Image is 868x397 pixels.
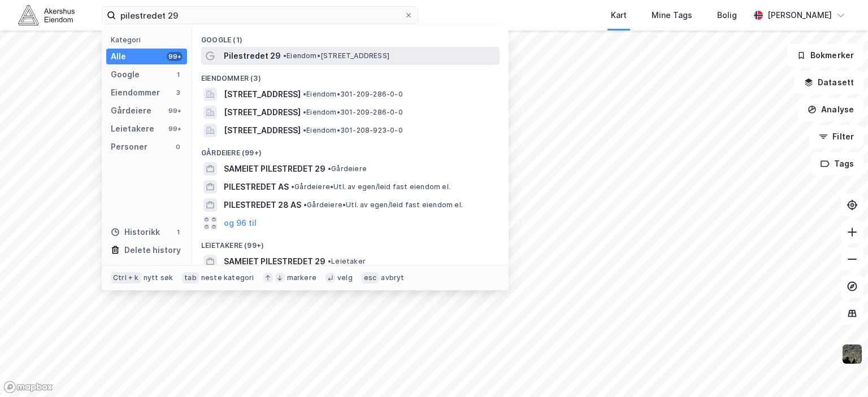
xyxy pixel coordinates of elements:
iframe: Chat Widget [811,343,868,397]
div: Kart [611,8,627,22]
span: Gårdeiere • Utl. av egen/leid fast eiendom el. [303,200,463,210]
span: Eiendom • 301-209-286-0-0 [303,108,403,117]
div: Google (1) [192,27,509,47]
span: Eiendom • [STREET_ADDRESS] [283,51,389,60]
div: velg [337,273,353,282]
span: SAMEIET PILESTREDET 29 [224,255,325,268]
div: esc [362,272,379,283]
div: 99+ [167,52,183,61]
img: akershus-eiendom-logo.9091f326c980b4bce74ccdd9f866810c.svg [18,5,75,25]
div: Leietakere [111,122,154,136]
button: og 96 til [224,216,257,230]
div: Kontrollprogram for chat [811,343,868,397]
span: Gårdeiere • Utl. av egen/leid fast eiendom el. [291,182,450,191]
div: [PERSON_NAME] [767,8,832,22]
span: Pilestredet 29 [224,49,281,63]
div: 3 [173,88,183,97]
div: Mine Tags [652,8,692,22]
span: [STREET_ADDRESS] [224,106,301,119]
span: Eiendom • 301-209-286-0-0 [303,90,403,99]
span: • [283,51,287,60]
div: Ctrl + k [111,272,141,283]
a: Mapbox homepage [3,381,53,394]
button: Tags [811,152,863,175]
input: Søk på adresse, matrikkel, gårdeiere, leietakere eller personer [116,7,404,24]
div: Gårdeiere [111,104,151,117]
div: Personer [111,140,147,154]
div: Eiendommer (3) [192,65,509,85]
div: Bolig [717,8,737,22]
div: Gårdeiere (99+) [192,139,509,160]
div: Delete history [124,243,181,257]
button: Bokmerker [787,44,863,67]
span: • [303,200,307,209]
span: [STREET_ADDRESS] [224,124,301,137]
div: Historikk [111,225,160,239]
span: Gårdeiere [328,164,367,173]
div: Google [111,68,140,81]
span: • [303,108,306,116]
button: Filter [809,125,863,148]
div: nytt søk [144,273,173,282]
div: Alle [111,50,126,63]
span: SAMEIET PILESTREDET 29 [224,162,325,176]
span: Eiendom • 301-208-923-0-0 [303,126,403,135]
span: • [291,182,294,191]
div: 1 [173,228,183,237]
span: [STREET_ADDRESS] [224,88,301,101]
div: markere [287,273,316,282]
div: Leietakere (99+) [192,232,509,252]
div: Kategori [111,36,187,44]
div: Eiendommer [111,86,160,99]
div: avbryt [381,273,404,282]
span: Leietaker [328,257,366,266]
span: • [303,90,306,98]
div: neste kategori [201,273,254,282]
span: PILESTREDET 28 AS [224,198,301,212]
span: • [328,257,331,265]
span: • [328,164,331,173]
div: tab [182,272,199,283]
span: PILESTREDET AS [224,180,289,194]
div: 99+ [167,106,183,115]
div: 1 [173,70,183,79]
button: Datasett [795,71,863,94]
div: 99+ [167,124,183,133]
div: 0 [173,142,183,151]
span: • [303,126,306,134]
button: Analyse [798,98,863,121]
